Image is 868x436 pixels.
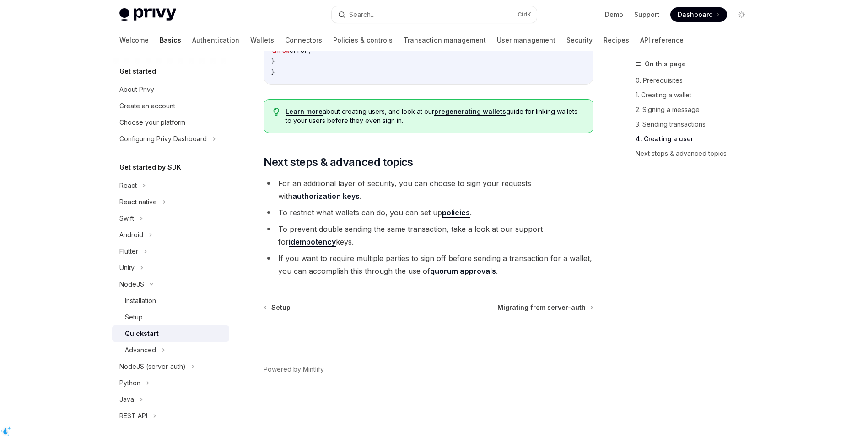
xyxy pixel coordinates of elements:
div: Setup [125,312,143,323]
a: 3. Sending transactions [636,117,756,132]
a: Demo [605,10,623,19]
a: Wallets [250,29,274,51]
a: authorization keys [292,191,360,201]
a: Migrating from server-auth [497,303,593,312]
a: idempotency [289,237,336,247]
a: Learn more [286,107,323,116]
a: Authentication [192,29,239,51]
a: Connectors [285,29,322,51]
h5: Get started by SDK [119,162,181,173]
a: 4. Creating a user [636,132,756,146]
a: 1. Creating a wallet [636,88,756,102]
div: Installation [125,295,156,306]
li: To prevent double sending the same transaction, take a look at our support for keys. [264,223,593,248]
a: Dashboard [670,7,727,22]
div: Flutter [119,246,138,257]
div: Quickstart [125,328,159,339]
a: policies [442,208,470,218]
div: Unity [119,262,135,273]
a: quorum approvals [430,266,496,276]
li: To restrict what wallets can do, you can set up . [264,206,593,219]
a: User management [497,29,555,51]
a: Setup [112,309,229,325]
a: Policies & controls [333,29,393,51]
span: Ctrl K [518,11,531,18]
a: Basics [160,29,181,51]
div: NodeJS (server-auth) [119,361,186,372]
span: On this page [645,58,686,69]
div: React native [119,197,157,207]
a: Recipes [604,29,629,51]
a: Installation [112,292,229,309]
a: Quickstart [112,325,229,342]
a: Welcome [119,29,149,51]
div: Choose your platform [119,117,185,128]
span: Next steps & advanced topics [264,155,413,170]
div: NodeJS [119,279,144,290]
a: Powered by Mintlify [264,365,324,374]
div: Android [119,229,143,240]
div: Swift [119,213,134,224]
a: 0. Prerequisites [636,73,756,88]
a: 2. Signing a message [636,102,756,117]
div: React [119,180,137,191]
li: For an additional layer of security, you can choose to sign your requests with . [264,177,593,202]
div: Advanced [125,345,156,356]
img: light logo [119,8,176,21]
a: Create an account [112,98,229,114]
a: Support [634,10,659,19]
div: Python [119,378,140,388]
div: Search... [349,9,375,20]
h5: Get started [119,66,156,77]
a: Security [566,29,593,51]
a: API reference [640,29,684,51]
div: About Privy [119,84,154,95]
span: } [271,57,275,65]
span: Dashboard [678,10,713,19]
button: Toggle dark mode [734,7,749,22]
a: Choose your platform [112,114,229,131]
li: If you want to require multiple parties to sign off before sending a transaction for a wallet, yo... [264,252,593,277]
a: Setup [264,303,291,312]
span: } [271,68,275,76]
a: Transaction management [404,29,486,51]
div: Configuring Privy Dashboard [119,133,207,144]
div: Java [119,394,134,405]
div: REST API [119,410,147,421]
button: Search...CtrlK [332,6,537,23]
a: About Privy [112,81,229,98]
div: Create an account [119,101,175,112]
a: pregenerating wallets [434,107,506,116]
span: Migrating from server-auth [497,303,586,312]
svg: Tip [273,108,280,116]
span: about creating users, and look at our guide for linking wallets to your users before they even si... [286,107,583,125]
a: Next steps & advanced topics [636,146,756,161]
span: Setup [271,303,291,312]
